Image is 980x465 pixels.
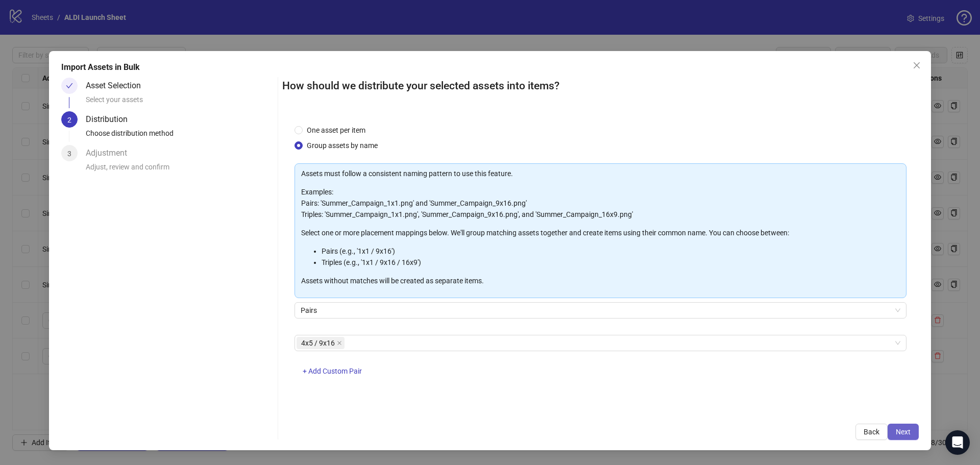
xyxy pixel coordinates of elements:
li: Triples (e.g., '1x1 / 9x16 / 16x9') [322,257,900,268]
div: Choose distribution method [86,128,274,145]
span: 4x5 / 9x16 [297,337,345,349]
button: Close [909,57,925,74]
div: Select your assets [86,94,274,111]
div: Distribution [86,111,136,128]
span: 3 [67,150,71,158]
li: Pairs (e.g., '1x1 / 9x16') [322,246,900,257]
div: Open Intercom Messenger [945,430,970,455]
span: Next [896,428,911,436]
h2: How should we distribute your selected assets into items? [282,78,919,94]
div: Import Assets in Bulk [61,61,919,74]
button: + Add Custom Pair [295,363,370,380]
p: Assets without matches will be created as separate items. [301,275,900,286]
span: + Add Custom Pair [303,367,362,375]
span: Back [864,428,879,436]
span: check [66,82,73,89]
p: Assets must follow a consistent naming pattern to use this feature. [301,168,900,179]
div: Adjust, review and confirm [86,161,274,179]
span: Pairs [301,303,900,318]
span: 4x5 / 9x16 [301,337,335,349]
div: Adjustment [86,145,135,161]
div: Asset Selection [86,78,149,94]
p: Select one or more placement mappings below. We'll group matching assets together and create item... [301,227,900,238]
span: One asset per item [303,125,370,136]
span: close [337,340,342,346]
button: Back [855,424,888,440]
span: Group assets by name [303,140,382,151]
span: close [913,61,921,69]
span: 2 [67,116,71,124]
p: Examples: Pairs: 'Summer_Campaign_1x1.png' and 'Summer_Campaign_9x16.png' Triples: 'Summer_Campai... [301,186,900,220]
button: Next [888,424,919,440]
